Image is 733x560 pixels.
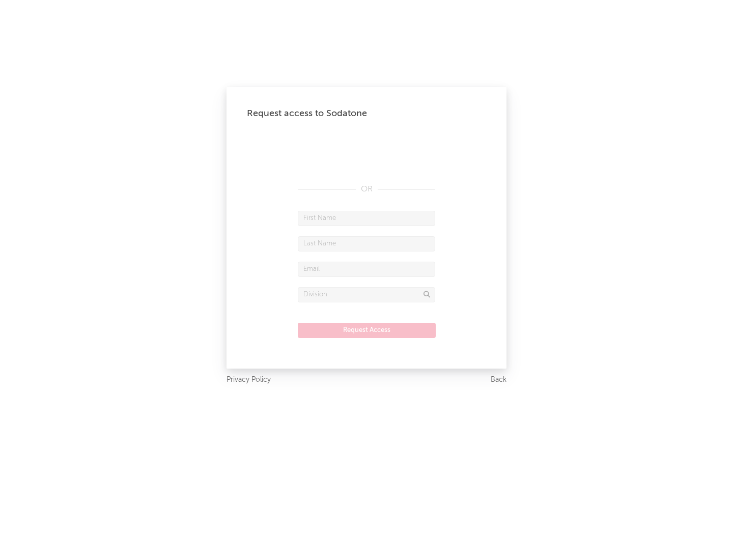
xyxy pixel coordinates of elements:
input: Email [298,262,435,277]
a: Privacy Policy [227,374,271,386]
a: Back [491,374,506,386]
div: OR [298,183,435,195]
button: Request Access [298,323,436,338]
input: Last Name [298,236,435,251]
div: Request access to Sodatone [247,107,486,120]
input: Division [298,287,435,302]
input: First Name [298,211,435,226]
